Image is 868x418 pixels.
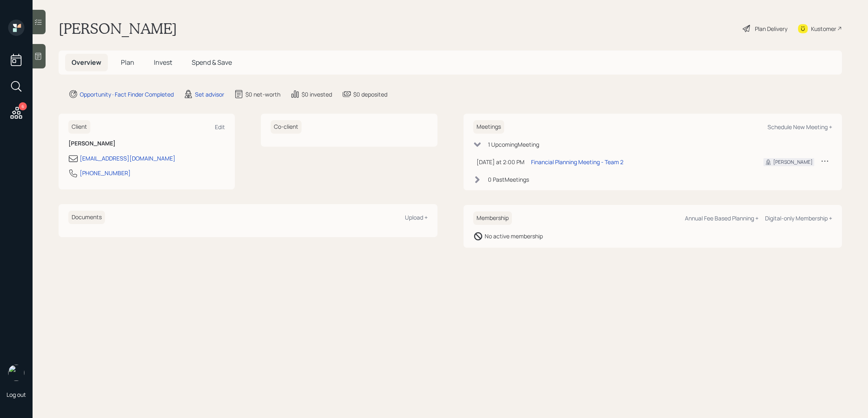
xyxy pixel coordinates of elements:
h6: Client [68,120,90,134]
div: [PHONE_NUMBER] [80,169,131,177]
div: [EMAIL_ADDRESS][DOMAIN_NAME] [80,154,175,163]
div: Log out [7,391,26,398]
div: No active membership [485,232,543,240]
span: Overview [72,58,101,67]
div: Kustomer [811,24,836,33]
div: Opportunity · Fact Finder Completed [80,90,174,99]
div: [DATE] at 2:00 PM [477,158,525,166]
div: Schedule New Meeting + [767,123,832,131]
h6: Co-client [271,120,302,134]
div: Set advisor [195,90,224,99]
div: 1 Upcoming Meeting [488,140,539,149]
div: 6 [19,102,27,110]
h6: Membership [473,211,512,225]
div: $0 net-worth [245,90,280,99]
h6: Documents [68,211,105,224]
span: Spend & Save [192,58,232,67]
div: [PERSON_NAME] [773,158,813,166]
div: Annual Fee Based Planning + [685,214,759,222]
h1: [PERSON_NAME] [59,20,177,37]
h6: Meetings [473,120,504,134]
div: $0 deposited [353,90,387,99]
span: Invest [154,58,172,67]
div: Plan Delivery [755,24,787,33]
img: treva-nostdahl-headshot.png [8,365,24,381]
span: Plan [121,58,134,67]
h6: [PERSON_NAME] [68,140,225,147]
div: 0 Past Meeting s [488,175,529,184]
div: Edit [215,123,225,131]
div: $0 invested [302,90,332,99]
div: Upload + [405,213,428,221]
div: Financial Planning Meeting - Team 2 [531,158,623,166]
div: Digital-only Membership + [765,214,832,222]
